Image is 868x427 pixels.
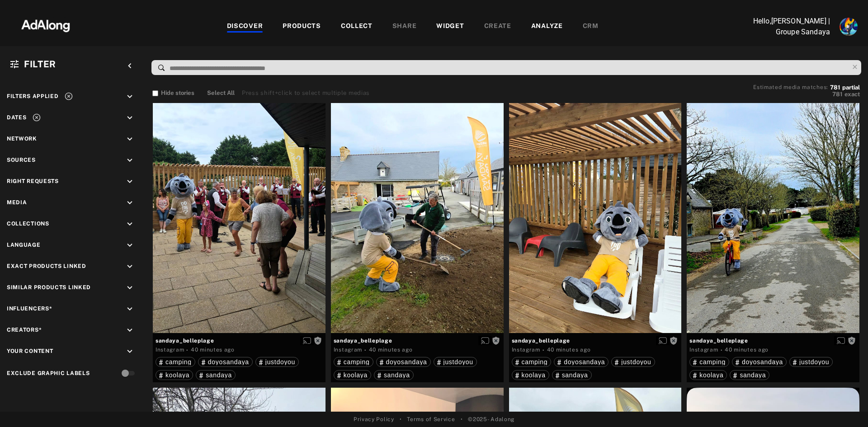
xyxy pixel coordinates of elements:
div: Instagram [156,346,184,354]
div: WIDGET [436,21,464,32]
div: ANALYZE [531,21,563,32]
img: ACg8ocLdxGaWfxaAS9Vnq9WRVHaboU5Juc6m-9mvX_cqYhORgbugXUWR=s96-c [840,18,858,36]
i: keyboard_arrow_down [125,262,135,272]
i: keyboard_arrow_down [125,347,135,357]
span: © 2025 - Adalong [468,415,514,423]
div: justdoyou [437,359,473,365]
span: Estimated media matches: [753,84,828,90]
i: keyboard_arrow_left [125,61,135,71]
i: keyboard_arrow_down [125,283,135,293]
span: koolaya [165,371,189,379]
span: Language [7,242,41,248]
span: justdoyou [799,358,829,366]
span: Your Content [7,348,53,354]
button: 781exact [753,90,860,99]
div: DISCOVER [227,21,263,32]
div: Exclude Graphic Labels [7,369,90,377]
span: justdoyou [265,358,295,366]
span: sandaya [206,371,232,379]
span: sandaya_belleplage [512,337,679,345]
span: sandaya [384,371,410,379]
time: 2025-08-19T11:49:28.000Z [369,347,413,353]
div: doyosandaya [202,359,249,365]
i: keyboard_arrow_down [125,240,135,250]
p: Hello, [PERSON_NAME] | Groupe Sandaya [740,16,830,38]
span: Influencers* [7,305,52,312]
div: Instagram [512,346,540,354]
span: sandaya_belleplage [156,337,323,345]
time: 2025-08-19T11:49:28.000Z [725,347,769,353]
div: koolaya [337,372,368,378]
span: Sources [7,157,36,163]
span: Exact Products Linked [7,263,86,269]
span: Rights not requested [314,337,322,343]
div: Instagram [334,346,362,354]
span: Creators* [7,327,42,333]
div: SHARE [392,21,417,32]
span: doyosandaya [386,358,427,366]
div: sandaya [556,372,588,378]
div: sandaya [377,372,410,378]
a: Privacy Policy [354,415,394,423]
span: doyosandaya [742,358,783,366]
i: keyboard_arrow_down [125,219,135,229]
div: doyosandaya [736,359,783,365]
div: justdoyou [615,359,651,365]
button: Enable diffusion on this media [656,336,670,345]
span: camping [344,358,370,366]
span: Rights not requested [848,337,856,343]
time: 2025-08-19T11:49:28.000Z [191,347,235,353]
div: koolaya [159,372,189,378]
i: keyboard_arrow_down [125,304,135,314]
i: keyboard_arrow_down [125,177,135,187]
div: camping [515,359,548,365]
span: Rights not requested [492,337,500,343]
span: Filters applied [7,93,59,99]
span: Similar Products Linked [7,284,91,291]
span: • [400,415,402,423]
span: Filter [24,59,56,70]
div: justdoyou [793,359,829,365]
div: justdoyou [259,359,295,365]
span: sandaya [562,371,588,379]
button: 781partial [830,85,860,90]
div: camping [693,359,726,365]
div: Instagram [689,346,718,354]
span: 781 [830,84,840,91]
span: · [542,347,545,354]
span: sandaya_belleplage [334,337,501,345]
span: camping [522,358,548,366]
span: Media [7,199,27,206]
i: keyboard_arrow_down [125,198,135,208]
time: 2025-08-19T11:49:28.000Z [547,347,591,353]
span: Rights not requested [670,337,678,343]
span: koolaya [344,371,368,379]
span: justdoyou [621,358,651,366]
div: koolaya [515,372,546,378]
span: Dates [7,114,27,121]
span: koolaya [522,371,546,379]
span: justdoyou [443,358,473,366]
button: Select All [207,89,235,98]
a: Terms of Service [407,415,455,423]
i: keyboard_arrow_down [125,155,135,165]
span: sandaya_belleplage [689,337,857,345]
span: · [364,347,367,354]
span: koolaya [699,371,723,379]
span: doyosandaya [208,358,249,366]
span: doyosandaya [564,358,605,366]
span: camping [699,358,726,366]
span: 781 [832,91,843,98]
div: Press shift+click to select multiple medias [242,89,370,98]
button: Account settings [837,15,860,38]
div: koolaya [693,372,723,378]
span: Collections [7,221,49,227]
span: Right Requests [7,178,59,184]
i: keyboard_arrow_down [125,92,135,102]
div: camping [337,359,370,365]
i: keyboard_arrow_down [125,113,135,123]
span: sandaya [740,371,766,379]
span: Network [7,136,37,142]
button: Hide stories [152,89,194,98]
button: Enable diffusion on this media [478,336,492,345]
